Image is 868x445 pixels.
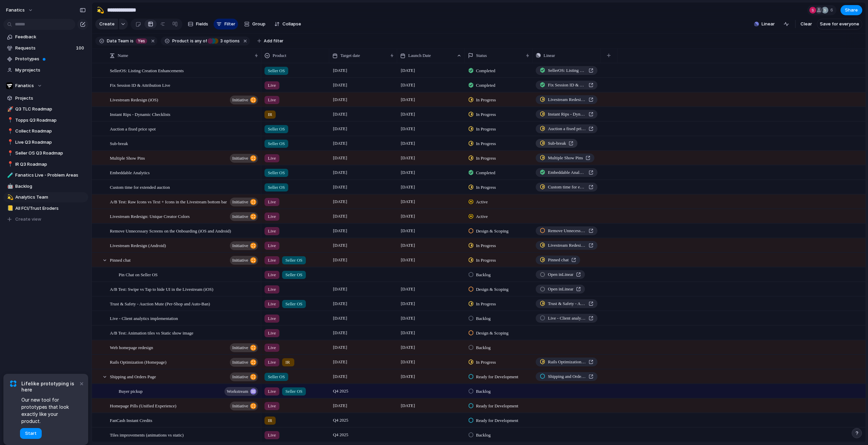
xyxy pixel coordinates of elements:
span: Live [268,403,276,409]
span: Live [268,330,276,337]
span: initiative [232,401,248,411]
span: My projects [15,67,86,74]
span: Pinned chat [110,256,131,264]
span: Active [476,199,488,205]
span: Add filter [264,38,283,44]
span: Completed [476,169,495,176]
div: 📒All FCI/Trust Eroders [3,203,88,214]
a: 📍Topps Q3 Roadmap [3,115,88,125]
span: Target date [340,52,360,59]
button: Save for everyone [817,19,862,29]
span: [DATE] [399,110,417,118]
span: Collapse [282,21,301,27]
a: Instant Rips - Dynamic Checklists [536,110,597,119]
button: 📍 [6,117,13,124]
span: [DATE] [399,241,417,249]
span: Design & Scoping [476,330,509,337]
span: Live [268,301,276,307]
span: Livestream Redesign (Android) [110,241,166,249]
span: Fields [196,21,208,27]
span: Web homepage redesign [110,343,153,351]
span: Open in Linear [548,271,573,278]
a: SellerOS: Listing Creation Enhancements [536,66,597,75]
span: Open in Linear [548,286,573,292]
div: 📍 [7,127,12,135]
span: Live [268,271,276,278]
span: initiative [232,197,248,207]
span: Fanatics Live - Problem Areas [15,172,86,179]
button: Create [95,19,118,29]
span: [DATE] [399,285,417,293]
span: Seller OS [268,169,285,176]
button: 📒 [6,205,13,212]
span: initiative [232,343,248,352]
a: 📍Collect Roadmap [3,126,88,136]
a: 🤖Backlog [3,181,88,191]
button: Add filter [253,36,288,46]
span: Collect Roadmap [15,128,86,135]
span: [DATE] [331,183,349,191]
span: Live Q3 Roadmap [15,139,86,146]
div: 🧪 [7,171,12,179]
button: 📍 [6,161,13,168]
span: Ready for Development [476,403,518,409]
div: 🚀 [7,105,12,113]
span: Create view [15,216,41,223]
a: 📍Live Q3 Roadmap [3,137,88,147]
a: Feedback [3,32,88,42]
span: Feedback [15,34,86,40]
span: is [130,38,134,44]
span: Instant Rips - Dynamic Checklists [548,111,586,118]
span: Livestream Redesign (iOS and Android) [548,242,586,249]
span: Embeddable Analytics [110,168,150,176]
a: Auction a fixed price spot [536,124,597,133]
span: Linear [544,52,555,59]
span: workstream [227,387,248,396]
button: Share [841,5,862,15]
a: Requests100 [3,43,88,53]
span: Topps Q3 Roadmap [15,117,86,124]
span: Shipping and Orders Page [548,373,586,380]
div: 📒 [7,204,12,212]
span: Livestream Redesign (iOS and Android) [548,96,586,103]
span: options [218,38,240,44]
span: Live [268,242,276,249]
a: Livestream Redesign (iOS and Android) [536,241,597,250]
a: Projects [3,93,88,103]
span: Seller OS Q3 Roadmap [15,150,86,157]
span: In Progress [476,97,496,103]
span: 100 [76,45,85,52]
span: SellerOS: Listing Creation Enhancements [110,66,184,74]
button: Fanatics [3,81,88,91]
span: A/B Test: Animation tiles vs Static show image [110,329,193,337]
span: Auction a fixed price spot [548,125,586,132]
span: [DATE] [331,314,349,322]
span: Sub-break [110,139,128,147]
button: initiative [230,241,258,250]
span: Backlog [476,388,491,395]
span: Seller OS [285,271,302,278]
a: Embeddable Analytics [536,168,597,177]
span: Custom time for extended auction [110,183,170,191]
span: Seller OS [268,184,285,191]
span: Trust & Safety - Auction Mute (Per-Shop and Auto-Ban) [110,300,210,307]
span: Multiple Show Pins [548,155,583,161]
span: initiative [232,256,248,265]
span: Instant Rips - Dynamic Checklists [110,110,170,118]
span: Livestream Redesign (iOS) [110,96,158,103]
div: 📍 [7,149,12,157]
span: Live [268,359,276,366]
span: [DATE] [331,66,349,75]
span: Data Team [107,38,129,44]
span: In Progress [476,242,496,249]
span: [DATE] [399,212,417,220]
span: Live [268,315,276,322]
span: Live [268,199,276,205]
a: Multiple Show Pins [536,154,594,162]
span: Multiple Show Pins [110,154,145,162]
button: Clear [798,19,815,29]
span: initiative [232,212,248,221]
span: [DATE] [399,139,417,147]
button: 💫 [6,194,13,201]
